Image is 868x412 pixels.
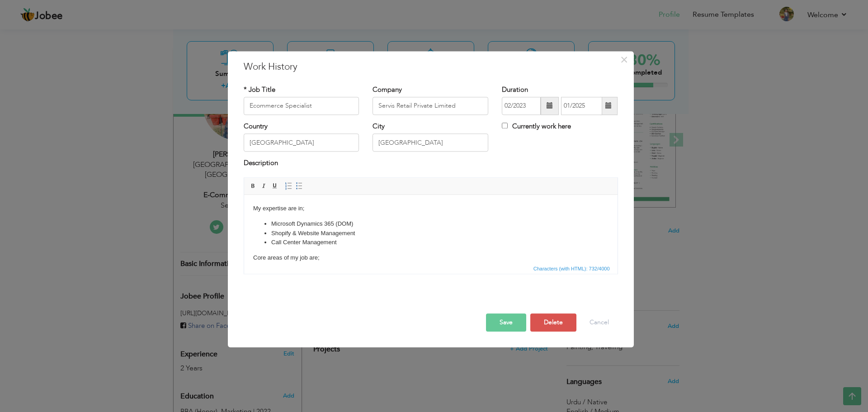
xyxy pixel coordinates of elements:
[244,60,618,74] h3: Work History
[532,265,612,273] span: Characters (with HTML): 732/4000
[283,181,293,191] a: Insert/Remove Numbered List
[580,313,618,331] button: Cancel
[502,123,508,128] input: Currently work here
[9,9,364,140] body: My expertise are in; Core areas of my job are;
[27,34,346,43] li: Shopify & Website Management
[373,85,402,95] label: Company
[259,181,269,191] a: Italic
[486,313,526,331] button: Save
[294,181,304,191] a: Insert/Remove Bulleted List
[561,97,602,115] input: Present
[502,97,541,115] input: From
[27,43,346,52] li: Call Center Management
[502,85,528,95] label: Duration
[502,122,571,131] label: Currently work here
[248,181,258,191] a: Bold
[620,52,628,68] span: ×
[530,313,576,331] button: Delete
[244,85,275,95] label: * Job Title
[244,122,268,131] label: Country
[27,24,346,34] li: Microsoft Dynamics 365 (DOM)
[532,265,613,273] div: Statistics
[270,181,280,191] a: Underline
[244,159,278,168] label: Description
[617,52,632,67] button: Close
[373,122,385,131] label: City
[244,195,618,263] iframe: Rich Text Editor, workEditor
